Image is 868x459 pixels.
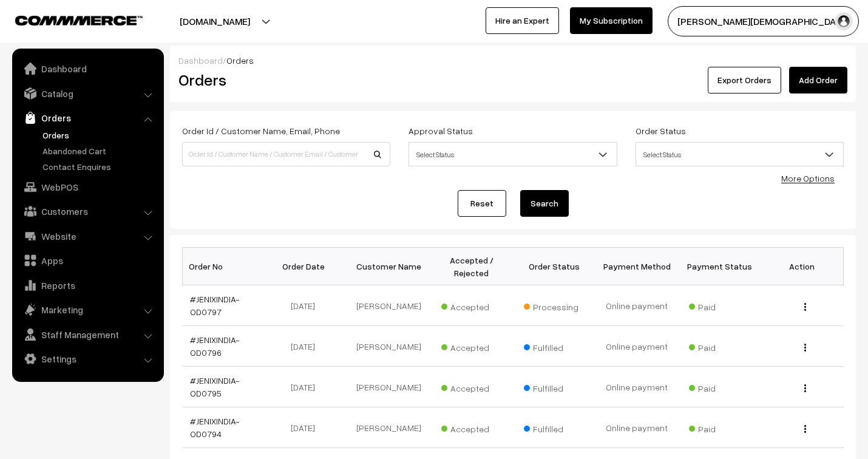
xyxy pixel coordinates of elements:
[486,7,559,34] a: Hire an Expert
[226,55,254,66] span: Orders
[668,6,859,36] button: [PERSON_NAME][DEMOGRAPHIC_DATA]
[348,285,430,326] td: [PERSON_NAME]
[15,250,160,271] a: Apps
[15,107,160,129] a: Orders
[15,299,160,321] a: Marketing
[15,348,160,370] a: Settings
[15,274,160,296] a: Reports
[595,367,678,407] td: Online payment
[265,248,348,285] th: Order Date
[595,326,678,367] td: Online payment
[15,58,160,80] a: Dashboard
[178,70,389,89] h2: Orders
[689,420,750,435] span: Paid
[441,297,502,313] span: Accepted
[689,297,750,313] span: Paid
[15,200,160,222] a: Customers
[804,384,806,392] img: Menu
[348,407,430,448] td: [PERSON_NAME]
[15,176,160,198] a: WebPOS
[409,124,473,137] label: Approval Status
[190,335,240,358] a: #JENIXINDIA-OD0796
[183,248,265,285] th: Order No
[39,129,160,141] a: Orders
[265,407,348,448] td: [DATE]
[15,324,160,345] a: Staff Management
[781,173,835,183] a: More Options
[265,367,348,407] td: [DATE]
[190,294,240,317] a: #JENIXINDIA-OD0797
[441,420,502,435] span: Accepted
[524,420,585,435] span: Fulfilled
[458,190,506,217] a: Reset
[761,248,843,285] th: Action
[636,124,686,137] label: Order Status
[178,55,223,66] a: Dashboard
[15,225,160,247] a: Website
[190,375,240,398] a: #JENIXINDIA-OD0795
[182,142,390,166] input: Order Id / Customer Name / Customer Email / Customer Phone
[595,285,678,326] td: Online payment
[265,285,348,326] td: [DATE]
[708,67,781,93] button: Export Orders
[524,379,585,395] span: Fulfilled
[265,326,348,367] td: [DATE]
[348,248,430,285] th: Customer Name
[636,142,844,166] span: Select Status
[190,416,240,439] a: #JENIXINDIA-OD0794
[409,144,616,165] span: Select Status
[678,248,761,285] th: Payment Status
[15,83,160,104] a: Catalog
[137,6,293,36] button: [DOMAIN_NAME]
[430,248,513,285] th: Accepted / Rejected
[636,144,843,165] span: Select Status
[595,248,678,285] th: Payment Method
[39,144,160,157] a: Abandoned Cart
[409,142,617,166] span: Select Status
[178,54,847,67] div: /
[15,12,121,27] a: COMMMERCE
[835,12,853,30] img: user
[441,338,502,354] span: Accepted
[689,338,750,354] span: Paid
[182,124,340,137] label: Order Id / Customer Name, Email, Phone
[15,16,143,25] img: COMMMERCE
[570,7,653,34] a: My Subscription
[348,367,430,407] td: [PERSON_NAME]
[524,297,585,313] span: Processing
[441,379,502,395] span: Accepted
[689,379,750,395] span: Paid
[513,248,595,285] th: Order Status
[789,67,847,93] a: Add Order
[524,338,585,354] span: Fulfilled
[520,190,569,217] button: Search
[804,425,806,433] img: Menu
[595,407,678,448] td: Online payment
[348,326,430,367] td: [PERSON_NAME]
[804,344,806,352] img: Menu
[39,160,160,173] a: Contact Enquires
[804,303,806,311] img: Menu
